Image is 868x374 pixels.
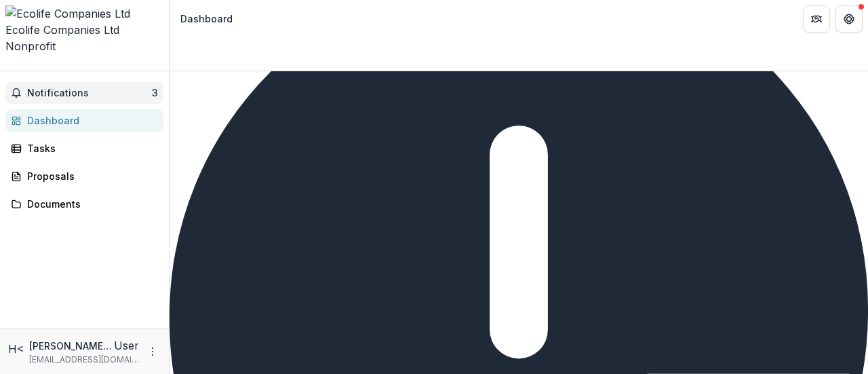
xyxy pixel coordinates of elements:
[29,339,114,353] p: [PERSON_NAME] <[EMAIL_ADDRESS][DOMAIN_NAME]>
[152,87,158,98] span: 3
[803,5,830,33] button: Partners
[27,113,153,128] div: Dashboard
[175,9,238,29] nav: breadcrumb
[5,165,163,187] a: Proposals
[27,141,153,155] div: Tasks
[29,354,139,366] p: [EMAIL_ADDRESS][DOMAIN_NAME]
[5,109,163,132] a: Dashboard
[27,88,152,99] span: Notifications
[27,169,153,183] div: Proposals
[27,197,153,211] div: Documents
[5,5,163,22] img: Ecolife Companies Ltd
[114,337,139,354] p: User
[5,82,163,104] button: Notifications3
[5,137,163,160] a: Tasks
[144,343,161,360] button: More
[180,12,233,26] div: Dashboard
[5,39,56,53] span: Nonprofit
[5,22,163,38] div: Ecolife Companies Ltd
[5,193,163,215] a: Documents
[835,5,863,33] button: Get Help
[8,341,24,357] div: Hadijah Nantambi <hadijahns15@gmail.com>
